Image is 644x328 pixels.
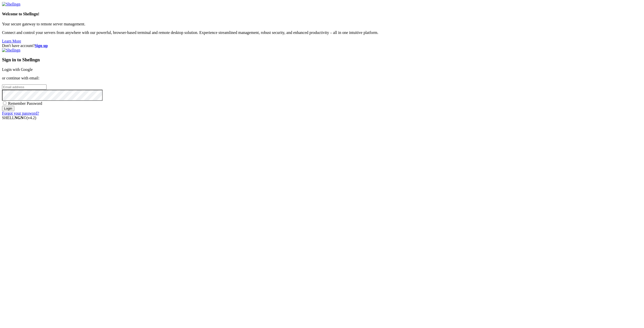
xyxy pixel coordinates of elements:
p: Your secure gateway to remote server management. [2,22,642,26]
h4: Welcome to Shellngn! [2,12,642,16]
a: Learn More [2,39,21,43]
input: Email address [2,84,47,90]
span: 4.2.0 [27,116,36,120]
p: or continue with email: [2,76,642,80]
img: Shellngn [2,48,20,53]
h3: Sign in to Shellngn [2,57,642,63]
a: Login with Google [2,67,33,72]
input: Remember Password [3,102,6,105]
a: Forgot your password? [2,111,39,115]
input: Login [2,106,14,111]
a: Sign up [35,43,48,48]
div: Don't have account? [2,43,642,48]
b: NGN [15,116,24,120]
p: Connect and control your servers from anywhere with our powerful, browser-based terminal and remo... [2,30,642,35]
span: Remember Password [8,101,42,106]
img: Shellngn [2,2,20,7]
span: SHELL © [2,116,36,120]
